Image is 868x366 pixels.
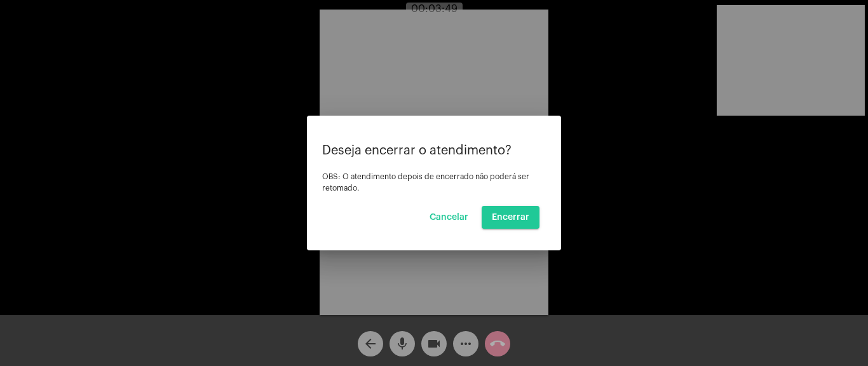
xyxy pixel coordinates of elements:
p: Deseja encerrar o atendimento? [322,144,546,158]
span: Encerrar [492,213,529,222]
span: Cancelar [430,213,468,222]
button: Cancelar [419,206,478,229]
button: Encerrar [482,206,539,229]
span: OBS: O atendimento depois de encerrado não poderá ser retomado. [322,173,529,192]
